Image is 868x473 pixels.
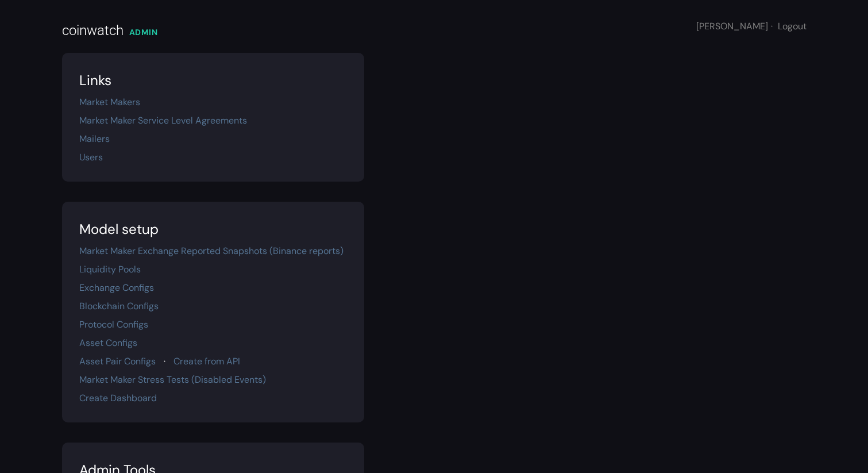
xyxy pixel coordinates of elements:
a: Market Maker Stress Tests (Disabled Events) [79,374,266,386]
div: coinwatch [62,20,124,41]
a: Liquidity Pools [79,263,141,275]
a: Exchange Configs [79,282,154,294]
a: Market Makers [79,96,140,108]
div: [PERSON_NAME] [696,20,807,33]
a: Create Dashboard [79,392,157,404]
div: Model setup [79,219,347,240]
a: Create from API [173,355,240,367]
a: Asset Configs [79,337,137,349]
a: Protocol Configs [79,318,148,330]
span: · [164,355,165,367]
a: Market Maker Service Level Agreements [79,114,247,126]
a: Logout [778,20,807,32]
a: Blockchain Configs [79,300,159,312]
a: Mailers [79,133,110,145]
div: Links [79,70,347,91]
a: Market Maker Exchange Reported Snapshots (Binance reports) [79,245,344,257]
a: Asset Pair Configs [79,355,156,367]
span: · [771,20,773,32]
div: ADMIN [129,26,158,39]
a: Users [79,151,103,163]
